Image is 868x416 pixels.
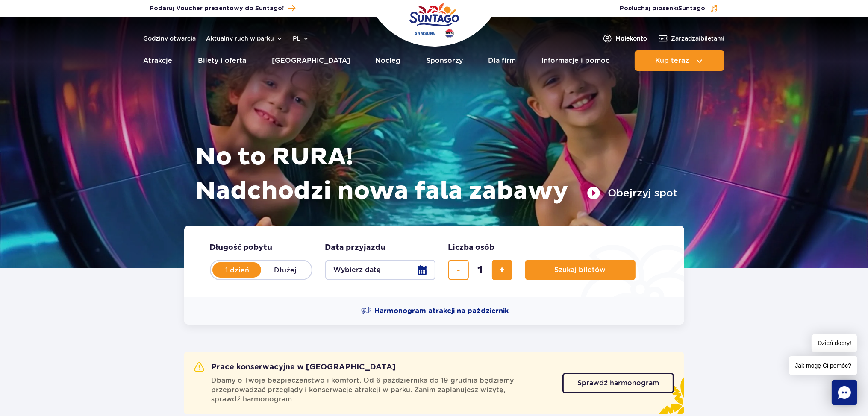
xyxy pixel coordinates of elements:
[492,260,512,280] button: dodaj bilet
[655,57,689,64] span: Kup teraz
[261,261,310,279] label: Dłużej
[832,380,857,405] div: Chat
[602,33,647,44] a: Mojekonto
[635,50,724,71] button: Kup teraz
[671,34,725,43] span: Zarządzaj biletami
[206,35,283,42] button: Aktualny ruch w parku
[375,306,509,316] span: Harmonogram atrakcji na październik
[375,50,400,71] a: Nocleg
[213,261,262,279] label: 1 dzień
[293,34,309,43] button: pl
[525,260,636,280] button: Szukaj biletów
[184,226,684,297] form: Planowanie wizyty w Park of Poland
[194,362,396,372] h2: Prace konserwacyjne w [GEOGRAPHIC_DATA]
[448,260,469,280] button: usuń bilet
[144,50,173,71] a: Atrakcje
[361,306,509,316] a: Harmonogram atrakcji na październik
[620,4,706,13] span: Posłuchaj piosenki
[198,50,246,71] a: Bilety i oferta
[144,34,196,43] a: Godziny otwarcia
[196,140,678,208] h1: No to RURA! Nadchodzi nowa fala zabawy
[325,243,386,253] span: Data przyjazdu
[812,334,857,352] span: Dzień dobry!
[150,3,296,14] a: Podaruj Voucher prezentowy do Suntago!
[562,373,674,393] a: Sprawdź harmonogram
[679,6,706,12] span: Suntago
[789,356,857,375] span: Jak mogę Ci pomóc?
[211,376,552,404] span: Dbamy o Twoje bezpieczeństwo i komfort. Od 6 października do 19 grudnia będziemy przeprowadzać pr...
[587,186,678,200] button: Obejrzyj spot
[577,380,659,387] span: Sprawdź harmonogram
[658,33,725,44] a: Zarządzajbiletami
[448,243,495,253] span: Liczba osób
[150,4,284,13] span: Podaruj Voucher prezentowy do Suntago!
[555,266,606,274] span: Szukaj biletów
[210,243,273,253] span: Długość pobytu
[426,50,463,71] a: Sponsorzy
[541,50,609,71] a: Informacje i pomoc
[620,4,718,13] button: Posłuchaj piosenkiSuntago
[272,50,350,71] a: [GEOGRAPHIC_DATA]
[488,50,516,71] a: Dla firm
[325,260,435,280] button: Wybierz datę
[616,34,647,43] span: Moje konto
[470,260,491,280] input: liczba biletów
